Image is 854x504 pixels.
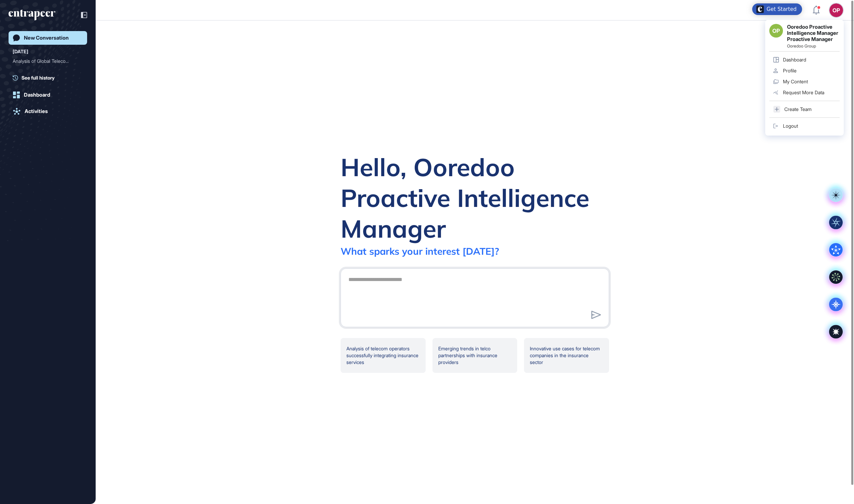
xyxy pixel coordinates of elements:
div: Analysis of Global Teleco... [13,56,78,67]
div: Open Get Started checklist [752,3,802,15]
a: Dashboard [9,88,87,102]
div: New Conversation [24,35,69,41]
div: [DATE] [13,47,28,56]
img: launcher-image-alternative-text [756,5,764,13]
a: See full history [13,74,87,81]
button: OP [829,3,843,17]
div: Emerging trends in telco partnerships with insurance providers [432,338,518,373]
div: Activities [25,108,48,114]
div: entrapeer-logo [9,10,55,20]
a: New Conversation [9,31,87,45]
div: What sparks your interest [DATE]? [341,245,499,257]
div: Analysis of Global Telecom Operators Offering Insurance Products: Market Trends, Partnerships, an... [13,56,83,67]
span: See full history [22,74,55,81]
div: Analysis of telecom operators successfully integrating insurance services [341,338,426,373]
div: Dashboard [24,92,50,98]
div: Hello, Ooredoo Proactive Intelligence Manager [341,152,609,244]
a: Activities [9,104,87,118]
div: Innovative use cases for telecom companies in the insurance sector [524,338,609,373]
div: Get Started [767,6,797,13]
